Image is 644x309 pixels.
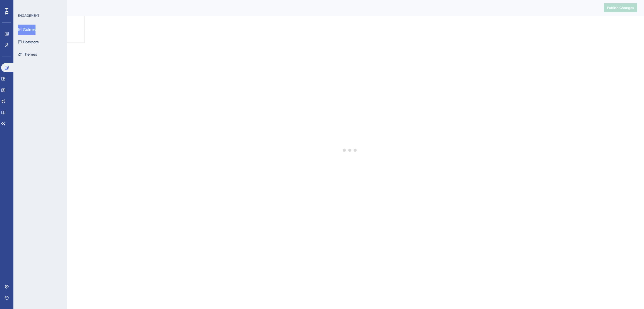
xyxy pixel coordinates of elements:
[607,6,634,10] span: Publish Changes
[18,25,35,35] button: Guides
[18,49,37,59] button: Themes
[18,13,39,18] div: ENGAGEMENT
[604,3,637,12] button: Publish Changes
[18,37,39,47] button: Hotspots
